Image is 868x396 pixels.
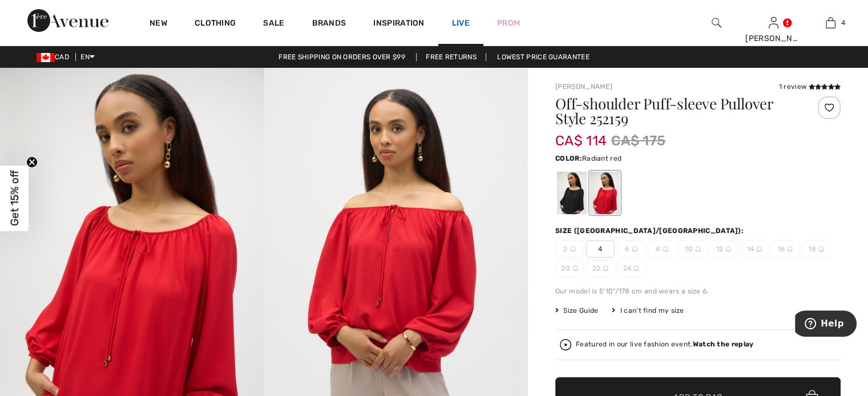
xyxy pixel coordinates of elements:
[555,83,612,91] a: [PERSON_NAME]
[27,9,108,32] img: 1ère Avenue
[555,286,841,296] div: Our model is 5'10"/178 cm and wears a size 6.
[603,266,608,271] img: ring-m.svg
[37,53,55,62] img: Canadian Dollar
[826,16,835,30] img: My Bag
[488,53,599,61] a: Lowest Price Guarantee
[745,32,801,44] div: [PERSON_NAME]
[576,341,753,348] div: Featured in our live fashion event.
[557,172,587,214] div: Black
[787,246,793,252] img: ring-m.svg
[712,16,721,30] img: search the website
[795,311,857,339] iframe: Opens a widget where you can find more information
[590,172,620,214] div: Radiant red
[263,18,284,30] a: Sale
[693,340,754,348] strong: Watch the replay
[709,240,738,258] span: 12
[555,260,584,277] span: 20
[802,240,830,258] span: 18
[695,246,701,252] img: ring-m.svg
[617,240,645,258] span: 6
[555,121,607,149] span: CA$ 114
[586,240,615,258] span: 4
[841,18,845,28] span: 4
[312,18,346,30] a: Brands
[560,339,571,350] img: Watch the replay
[586,260,615,277] span: 22
[725,246,731,252] img: ring-m.svg
[555,305,598,316] span: Size Guide
[756,246,762,252] img: ring-m.svg
[373,18,424,30] span: Inspiration
[26,156,38,168] button: Close teaser
[818,246,824,252] img: ring-m.svg
[555,226,746,236] div: Size ([GEOGRAPHIC_DATA]/[GEOGRAPHIC_DATA]):
[648,240,676,258] span: 8
[555,96,793,126] h1: Off-shoulder Puff-sleeve Pullover Style 252159
[37,53,74,61] span: CAD
[582,154,621,162] span: Radiant red
[570,246,576,252] img: ring-m.svg
[802,16,858,30] a: 4
[663,246,668,252] img: ring-m.svg
[80,53,95,61] span: EN
[769,17,778,28] a: Sign In
[572,266,578,271] img: ring-m.svg
[497,17,520,29] a: Prom
[769,16,778,30] img: My Info
[771,240,800,258] span: 16
[617,260,645,277] span: 24
[740,240,769,258] span: 14
[8,170,21,226] span: Get 15% off
[269,53,414,61] a: Free shipping on orders over $99
[612,305,684,316] div: I can't find my size
[195,18,236,30] a: Clothing
[452,17,470,29] a: Live
[632,246,637,252] img: ring-m.svg
[416,53,486,61] a: Free Returns
[555,154,582,162] span: Color:
[633,266,639,271] img: ring-m.svg
[555,240,584,258] span: 2
[611,130,665,151] span: CA$ 175
[679,240,707,258] span: 10
[779,81,841,92] div: 1 review
[150,18,167,30] a: New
